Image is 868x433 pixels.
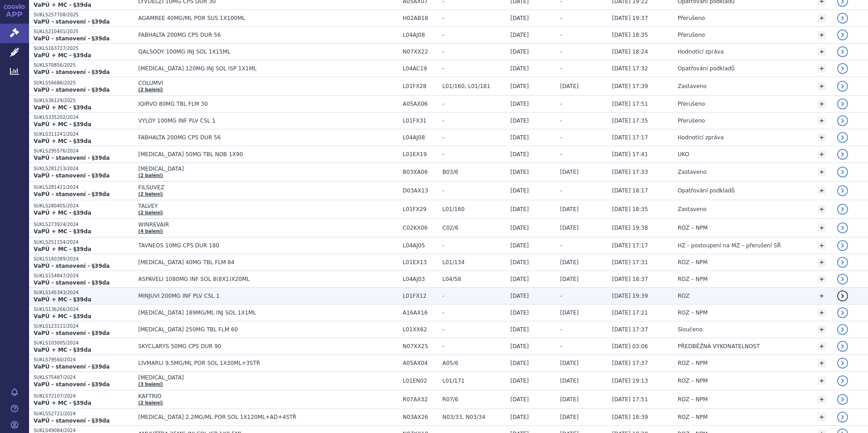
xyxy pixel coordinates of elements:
a: (4 balení) [138,229,163,234]
p: SUKLS56686/2025 [34,80,134,86]
span: Zastaveno [678,206,706,212]
span: COLUMVI [138,80,365,86]
p: SUKLS145343/2024 [34,290,134,296]
span: L01/160, L01/181 [442,83,506,89]
span: QALSODY 100MG INJ SOL 1X15ML [138,49,365,55]
a: (2 balení) [138,87,163,92]
span: A16AX16 [403,310,438,316]
strong: VaPÚ - stanovení - §39da [34,381,110,388]
a: detail [837,81,848,92]
span: [DATE] [510,49,529,55]
strong: VaPÚ + MC - §39da [34,52,91,59]
p: SUKLS335202/2024 [34,114,134,121]
a: + [818,325,826,334]
p: SUKLS103005/2024 [34,340,134,346]
span: UKO [678,151,689,157]
span: [MEDICAL_DATA] 2,2MG/ML POR SOL 1X120ML+AD+4STŘ [138,414,365,420]
p: SUKLS210401/2025 [34,29,134,35]
a: + [818,150,826,158]
span: [DATE] 17:41 [612,151,648,157]
span: L01EN02 [403,378,438,384]
span: L01FX28 [403,83,438,89]
span: - [442,32,506,38]
span: [DATE] 19:13 [612,378,648,384]
span: FILSUVEZ [138,184,365,191]
p: SUKLS136266/2024 [34,306,134,313]
a: (2 balení) [138,173,163,178]
span: Hodnotící zpráva [678,134,724,141]
span: Sloučeno [678,326,703,333]
span: [DATE] 17:33 [612,169,648,175]
p: SUKLS79560/2024 [34,357,134,363]
span: [DATE] [510,259,529,266]
span: H02AB18 [403,15,438,21]
span: [DATE] [510,242,529,249]
span: Opatřování podkladů [678,187,735,194]
span: [DATE] [510,187,529,194]
span: - [442,343,506,349]
span: - [560,101,562,107]
a: + [818,258,826,266]
span: [DATE] [510,343,529,349]
a: detail [837,204,848,215]
span: [DATE] [560,206,579,212]
a: detail [837,98,848,109]
span: TALVEY [138,203,365,209]
span: SKYCLARYS 50MG CPS DUR 90 [138,343,365,349]
span: KAFTRIO [138,393,365,399]
strong: VaPÚ + MC - §39da [34,2,91,8]
span: [DATE] 17:17 [612,242,648,249]
span: FABHALTA 200MG CPS DUR 56 [138,32,365,38]
span: [DATE] 19:38 [612,225,648,231]
span: - [560,32,562,38]
span: [DATE] 17:39 [612,83,648,89]
span: - [442,134,506,141]
span: [MEDICAL_DATA] [138,374,365,381]
span: R07/6 [442,396,506,403]
span: [MEDICAL_DATA] 189MG/ML INJ SOL 1X1ML [138,310,365,316]
span: C02KX06 [403,225,438,231]
p: SUKLS251154/2024 [34,239,134,246]
span: - [442,151,506,157]
a: (2 balení) [138,210,163,215]
p: SUKLS36129/2025 [34,98,134,104]
span: - [560,326,562,333]
span: [DATE] 18:39 [612,414,648,420]
span: [DATE] 18:35 [612,206,648,212]
strong: VaPÚ - stanovení - §39da [34,418,110,424]
a: + [818,82,826,90]
span: [DATE] 17:37 [612,360,648,366]
span: L01/134 [442,259,506,266]
span: [MEDICAL_DATA] [138,166,365,172]
a: + [818,64,826,73]
span: L04AJ08 [403,134,438,141]
span: B03XA06 [403,169,438,175]
span: [DATE] [510,134,529,141]
strong: VaPÚ - stanovení - §39da [34,263,110,269]
span: C02/6 [442,225,506,231]
a: detail [837,375,848,386]
span: FABHALTA 200MG CPS DUR 56 [138,134,365,141]
span: Přerušeno [678,32,705,38]
span: [DATE] 19:37 [612,15,648,21]
a: + [818,241,826,250]
span: HZ - postoupení na MZ – přerušení SŘ [678,242,781,249]
span: [DATE] [510,83,529,89]
span: LIVMARLI 9,5MG/ML POR SOL 1X30ML+3STŘ [138,360,365,366]
span: Zastaveno [678,83,706,89]
span: [DATE] 17:51 [612,396,648,403]
p: SUKLS72107/2024 [34,393,134,399]
span: Přerušeno [678,118,705,124]
a: + [818,133,826,142]
span: [DATE] [560,259,579,266]
span: ROZ – NPM [678,378,708,384]
strong: VaPÚ + MC - §39da [34,104,91,111]
a: detail [837,394,848,405]
a: detail [837,222,848,233]
span: TAVNEOS 10MG CPS DUR 180 [138,242,365,249]
a: detail [837,63,848,74]
span: L04AJ03 [403,276,438,282]
span: A05AX06 [403,101,438,107]
span: [DATE] 18:37 [612,276,648,282]
span: [DATE] [510,32,529,38]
